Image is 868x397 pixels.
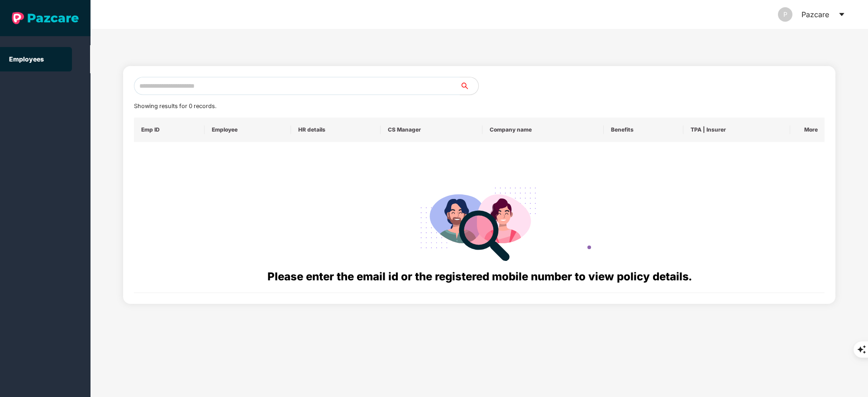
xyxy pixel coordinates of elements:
[9,55,44,63] a: Employees
[267,270,692,283] span: Please enter the email id or the registered mobile number to view policy details.
[460,77,479,95] button: search
[790,118,825,142] th: More
[414,176,544,268] img: svg+xml;base64,PHN2ZyB4bWxucz0iaHR0cDovL3d3dy53My5vcmcvMjAwMC9zdmciIHdpZHRoPSIyODgiIGhlaWdodD0iMj...
[134,118,205,142] th: Emp ID
[205,118,291,142] th: Employee
[134,103,216,109] span: Showing results for 0 records.
[482,118,604,142] th: Company name
[460,82,478,90] span: search
[291,118,380,142] th: HR details
[381,118,482,142] th: CS Manager
[604,118,683,142] th: Benefits
[783,7,787,22] span: P
[683,118,790,142] th: TPA | Insurer
[838,11,845,18] span: caret-down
